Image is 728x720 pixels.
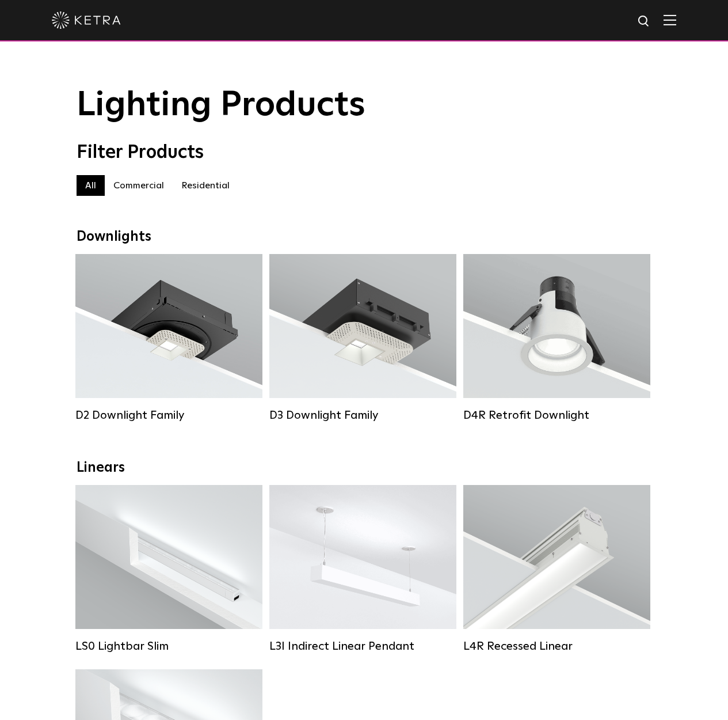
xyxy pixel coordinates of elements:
[463,254,650,421] a: D4R Retrofit Downlight Lumen Output:800Colors:White / BlackBeam Angles:15° / 25° / 40° / 60°Watta...
[463,408,650,422] div: D4R Retrofit Downlight
[75,639,262,653] div: LS0 Lightbar Slim
[664,14,676,25] img: Hamburger%20Nav.svg
[77,460,652,476] div: Linears
[77,142,652,164] div: Filter Products
[637,14,651,29] img: search icon
[463,485,650,652] a: L4R Recessed Linear Lumen Output:400 / 600 / 800 / 1000Colors:White / BlackControl:Lutron Clear C...
[77,88,365,123] span: Lighting Products
[75,254,262,421] a: D2 Downlight Family Lumen Output:1200Colors:White / Black / Gloss Black / Silver / Bronze / Silve...
[77,229,652,245] div: Downlights
[173,175,238,196] label: Residential
[269,485,456,652] a: L3I Indirect Linear Pendant Lumen Output:400 / 600 / 800 / 1000Housing Colors:White / BlackContro...
[269,639,456,653] div: L3I Indirect Linear Pendant
[75,408,262,422] div: D2 Downlight Family
[105,175,173,196] label: Commercial
[463,639,650,653] div: L4R Recessed Linear
[77,175,105,196] label: All
[75,485,262,652] a: LS0 Lightbar Slim Lumen Output:200 / 350Colors:White / BlackControl:X96 Controller
[52,12,121,29] img: ketra-logo-2019-white
[269,254,456,421] a: D3 Downlight Family Lumen Output:700 / 900 / 1100Colors:White / Black / Silver / Bronze / Paintab...
[269,408,456,422] div: D3 Downlight Family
